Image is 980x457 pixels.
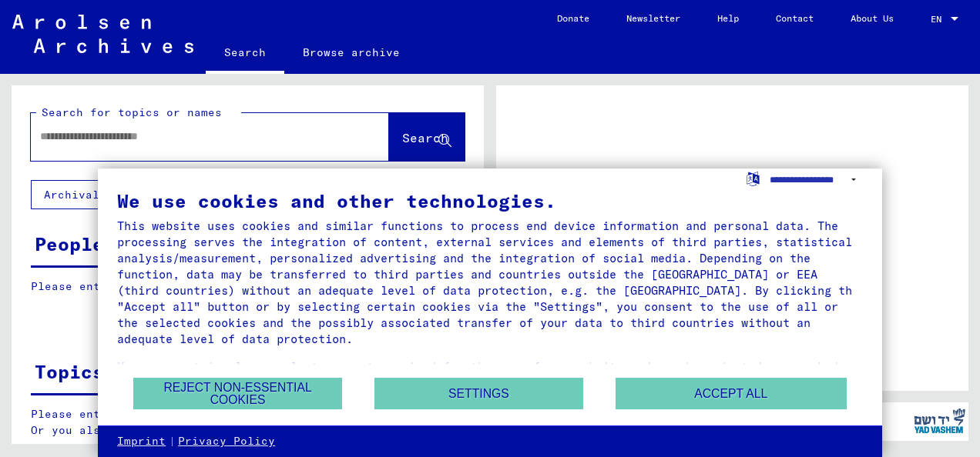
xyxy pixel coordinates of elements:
[35,358,104,385] div: Topics
[31,180,194,209] button: Archival tree units
[12,15,193,53] img: Arolsen_neg.svg
[42,105,222,119] mat-label: Search for topics or names
[374,378,583,409] button: Settings
[931,14,948,25] span: EN
[31,406,465,439] p: Please enter a search term or set filters to get results. Or you also can browse the manually.
[911,402,968,440] img: yv_logo.png
[133,378,342,409] button: Reject non-essential cookies
[402,130,448,145] span: Search
[31,279,464,295] p: Please enter a search term or set filters to get results.
[117,218,863,347] div: This website uses cookies and similar functions to process end device information and personal da...
[117,434,166,449] a: Imprint
[206,34,284,74] a: Search
[616,378,847,409] button: Accept all
[35,230,104,258] div: People
[178,434,275,449] a: Privacy Policy
[117,192,863,210] div: We use cookies and other technologies.
[389,113,465,161] button: Search
[284,34,418,71] a: Browse archive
